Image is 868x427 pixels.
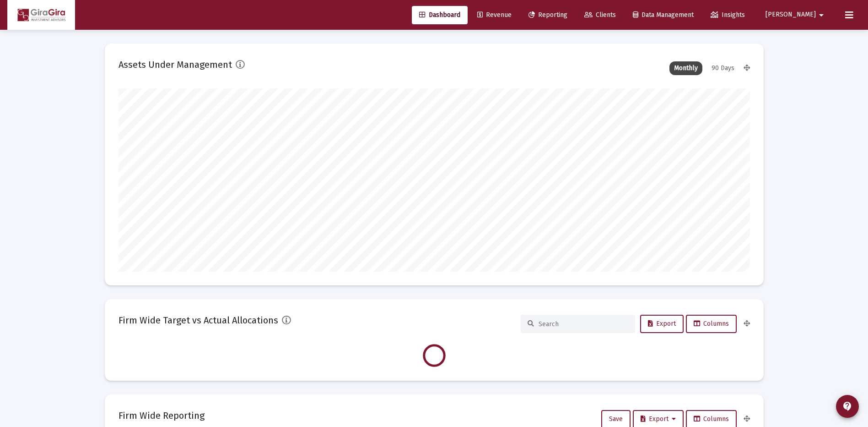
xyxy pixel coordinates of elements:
[119,57,232,72] h2: Assets Under Management
[419,11,460,19] span: Dashboard
[528,11,567,19] span: Reporting
[119,408,205,423] h2: Firm Wide Reporting
[707,61,739,75] div: 90 Days
[766,11,816,19] span: [PERSON_NAME]
[584,11,616,19] span: Clients
[119,313,278,328] h2: Firm Wide Target vs Actual Allocations
[686,315,737,333] button: Columns
[625,6,701,24] a: Data Management
[640,315,684,333] button: Export
[577,6,623,24] a: Clients
[694,320,729,328] span: Columns
[711,11,745,19] span: Insights
[477,11,512,19] span: Revenue
[470,6,519,24] a: Revenue
[641,415,676,423] span: Export
[669,61,702,75] div: Monthly
[14,6,68,24] img: Dashboard
[755,5,838,24] button: [PERSON_NAME]
[412,6,468,24] a: Dashboard
[816,6,827,24] mat-icon: arrow_drop_down
[609,415,623,423] span: Save
[648,320,676,328] span: Export
[842,401,853,412] mat-icon: contact_support
[539,320,628,328] input: Search
[703,6,752,24] a: Insights
[694,415,729,423] span: Columns
[521,6,575,24] a: Reporting
[633,11,694,19] span: Data Management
